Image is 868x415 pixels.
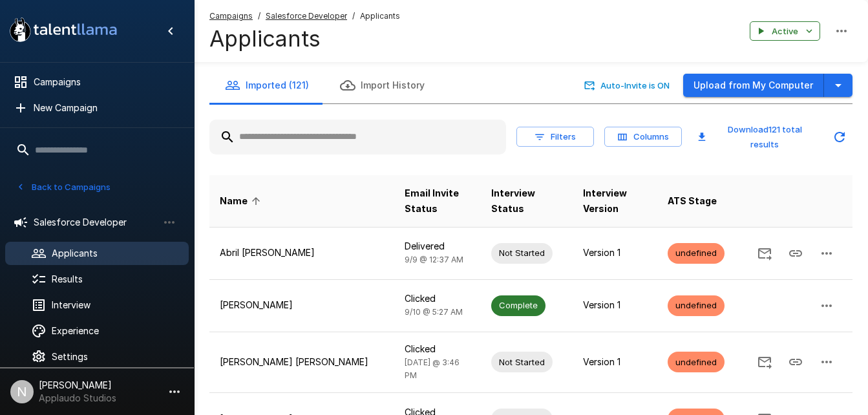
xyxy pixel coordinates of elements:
[209,11,253,21] u: Campaigns
[491,299,545,312] span: Complete
[405,240,471,253] p: Delivered
[668,356,725,368] span: undefined
[360,10,400,23] span: Applicants
[220,299,384,312] p: [PERSON_NAME]
[491,356,553,368] span: Not Started
[405,343,471,356] p: Clicked
[749,246,780,257] span: Send Invitation
[827,124,852,150] button: Updated Today - 3:38 PM
[583,246,647,259] p: Version 1
[749,356,780,367] span: Send Invitation
[352,10,355,23] span: /
[405,186,471,217] span: Email Invite Status
[780,246,811,257] span: Copy Interview Link
[491,186,562,217] span: Interview Status
[266,11,347,21] u: Salesforce Developer
[405,357,460,381] span: [DATE] @ 3:46 PM
[405,307,463,317] span: 9/10 @ 5:27 AM
[668,193,717,209] span: ATS Stage
[220,246,384,259] p: Abril [PERSON_NAME]
[668,247,725,259] span: undefined
[583,186,647,217] span: Interview Version
[209,25,400,52] h4: Applicants
[683,74,824,98] button: Upload from My Computer
[668,299,725,312] span: undefined
[405,255,463,264] span: 9/9 @ 12:37 AM
[220,193,264,209] span: Name
[604,127,682,147] button: Columns
[220,356,384,368] p: [PERSON_NAME] [PERSON_NAME]
[582,76,673,96] button: Auto-Invite is ON
[491,247,553,259] span: Not Started
[780,356,811,367] span: Copy Interview Link
[516,127,594,147] button: Filters
[583,356,647,368] p: Version 1
[209,67,324,103] button: Imported (121)
[258,10,260,23] span: /
[405,292,471,305] p: Clicked
[750,21,820,41] button: Active
[583,299,647,312] p: Version 1
[324,67,440,103] button: Import History
[692,120,821,154] button: Download121 total results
